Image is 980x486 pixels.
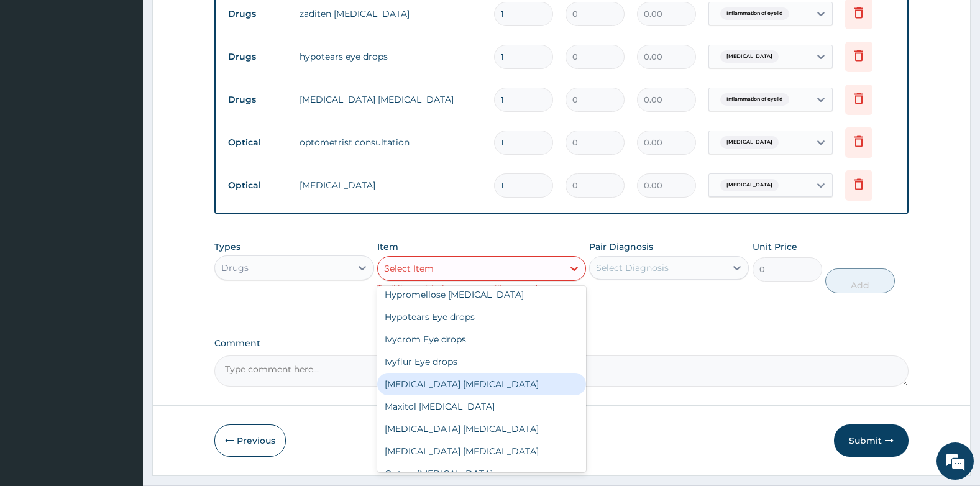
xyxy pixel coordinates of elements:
div: Hypromellose [MEDICAL_DATA] [377,283,585,306]
span: [MEDICAL_DATA] [720,50,779,63]
div: Ivyflur Eye drops [377,351,585,373]
label: Types [214,242,240,252]
button: Previous [214,424,286,457]
label: Unit Price [753,241,797,253]
td: Drugs [222,88,293,111]
span: Inflammation of eyelid [720,93,789,106]
div: [MEDICAL_DATA] [MEDICAL_DATA] [377,373,585,395]
td: optometrist consultation [293,130,488,155]
label: Pair Diagnosis [589,241,653,253]
td: Drugs [222,2,293,25]
div: Chat with us now [65,70,209,86]
td: Optical [222,174,293,197]
div: Maxitol [MEDICAL_DATA] [377,395,585,418]
div: [MEDICAL_DATA] [MEDICAL_DATA] [377,418,585,440]
td: [MEDICAL_DATA] [293,173,488,198]
div: Ivycrom Eye drops [377,328,585,351]
div: Select Item [384,262,434,275]
div: Drugs [221,262,249,274]
button: Submit [834,424,909,457]
span: [MEDICAL_DATA] [720,179,779,191]
div: Optrex [MEDICAL_DATA] [377,462,585,485]
label: Item [377,241,398,253]
img: d_794563401_company_1708531726252_794563401 [23,62,50,93]
textarea: Type your message and hit 'Enter' [6,339,237,383]
span: We're online! [72,157,172,282]
td: zaditen [MEDICAL_DATA] [293,1,488,26]
td: [MEDICAL_DATA] [MEDICAL_DATA] [293,87,488,112]
span: [MEDICAL_DATA] [720,136,779,149]
td: Optical [222,131,293,154]
td: hypotears eye drops [293,44,488,69]
span: Inflammation of eyelid [720,7,789,20]
div: Hypotears Eye drops [377,306,585,328]
div: Select Diagnosis [596,262,669,274]
div: [MEDICAL_DATA] [MEDICAL_DATA] [377,440,585,462]
button: Add [825,268,895,293]
small: Tariff Item exists, Increase quantity as needed [377,283,547,292]
label: Comment [214,338,909,349]
td: Drugs [222,45,293,68]
div: Minimize live chat window [204,6,234,36]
